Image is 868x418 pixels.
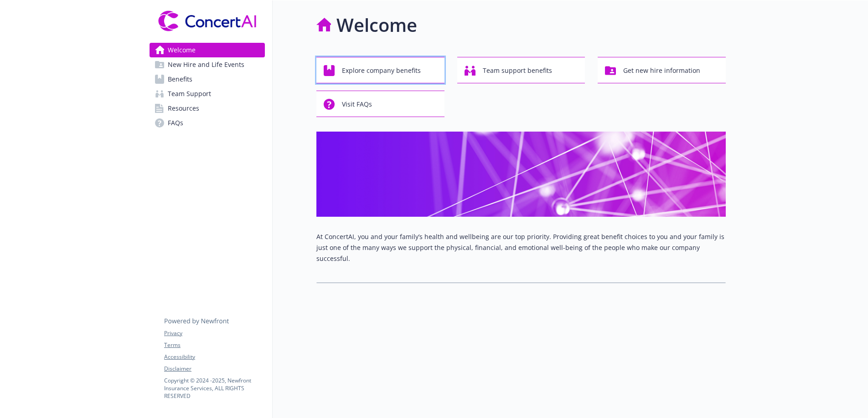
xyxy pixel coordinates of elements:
[342,96,372,113] span: Visit FAQs
[164,353,264,361] a: Accessibility
[342,62,421,79] span: Explore company benefits
[316,57,444,83] button: Explore company benefits
[168,72,192,87] span: Benefits
[457,57,585,83] button: Team support benefits
[336,11,417,39] h1: Welcome
[150,43,265,57] a: Welcome
[164,377,264,400] p: Copyright © 2024 - 2025 , Newfront Insurance Services, ALL RIGHTS RESERVED
[598,57,726,83] button: Get new hire information
[168,43,196,57] span: Welcome
[483,62,552,79] span: Team support benefits
[164,341,264,349] a: Terms
[164,329,264,337] a: Privacy
[150,101,265,116] a: Resources
[150,57,265,72] a: New Hire and Life Events
[316,231,726,264] p: At ConcertAI, you and your family’s health and wellbeing are our top priority. Providing great be...
[150,72,265,87] a: Benefits
[150,116,265,130] a: FAQs
[150,87,265,101] a: Team Support
[316,91,444,117] button: Visit FAQs
[168,57,244,72] span: New Hire and Life Events
[168,101,199,116] span: Resources
[623,62,700,79] span: Get new hire information
[164,365,264,373] a: Disclaimer
[168,116,183,130] span: FAQs
[316,132,726,217] img: overview page banner
[168,87,211,101] span: Team Support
